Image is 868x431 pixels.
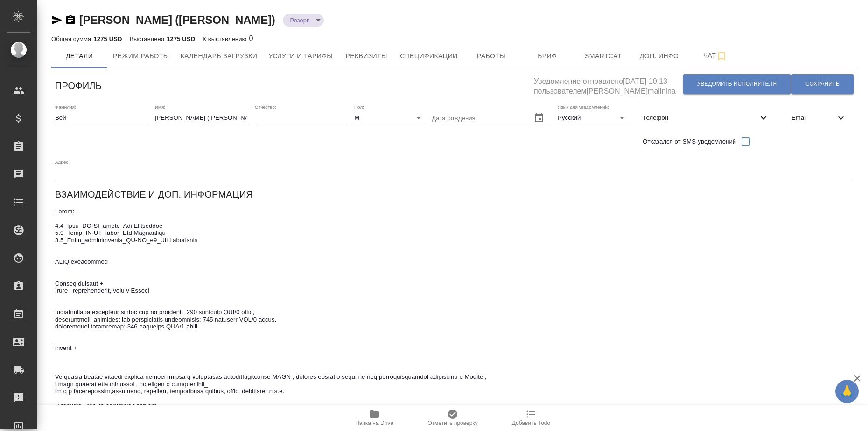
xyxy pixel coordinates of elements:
button: Сохранить [791,74,854,94]
label: Отчество: [255,104,276,109]
span: Папка на Drive [355,420,393,426]
div: Телефон [635,108,777,128]
button: Уведомить исполнителя [683,74,791,94]
span: Сохранить [805,80,840,88]
button: Папка на Drive [335,405,413,431]
h6: Взаимодействие и доп. информация [55,187,253,202]
span: Бриф [525,50,570,62]
span: Отметить проверку [427,420,477,426]
button: 🙏 [835,380,859,403]
p: 1275 USD [167,35,195,42]
p: 1275 USD [93,35,122,42]
span: Режим работы [113,50,169,62]
span: Спецификации [400,50,457,62]
span: Добавить Todo [512,420,550,426]
label: Фамилия: [55,104,76,109]
a: [PERSON_NAME] ([PERSON_NAME]) [79,14,275,26]
p: К выставлению [203,35,249,42]
label: Имя: [155,104,165,109]
span: Отказался от SMS-уведомлений [643,137,736,146]
svg: Подписаться [716,50,727,62]
button: Резерв [287,16,313,24]
label: Язык для уведомлений: [558,104,609,109]
div: Email [784,108,854,128]
span: Реквизиты [344,50,389,62]
span: 🙏 [839,382,855,401]
span: Работы [469,50,514,62]
label: Пол: [354,104,364,109]
span: Телефон [643,113,758,123]
span: Детали [57,50,102,62]
div: 0 [203,33,253,44]
button: Добавить Todo [492,405,570,431]
h5: Уведомление отправлено [DATE] 10:13 пользователем [PERSON_NAME]malinina [534,72,683,96]
p: Общая сумма [51,35,93,42]
span: Доп. инфо [637,50,682,62]
span: Услуги и тарифы [268,50,333,62]
button: Скопировать ссылку [65,14,76,26]
button: Скопировать ссылку для ЯМессенджера [51,14,63,26]
div: Русский [558,111,628,124]
span: Чат [693,50,738,62]
div: Резерв [283,14,324,27]
label: Адрес: [55,159,70,164]
h6: Профиль [55,78,102,93]
span: Smartcat [581,50,626,62]
span: Календарь загрузки [181,50,258,62]
textarea: Lorem: 4.4_Ipsu_DO-SI_ametc_Adi Elitseddoe 5.9_Temp_IN-UT_labor_Etd Magnaaliqu 3.5_Enim_adminimve... [55,208,854,431]
button: Отметить проверку [413,405,492,431]
div: М [354,111,424,124]
span: Уведомить исполнителя [697,80,777,88]
p: Выставлено [130,35,167,42]
span: Email [791,113,835,123]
